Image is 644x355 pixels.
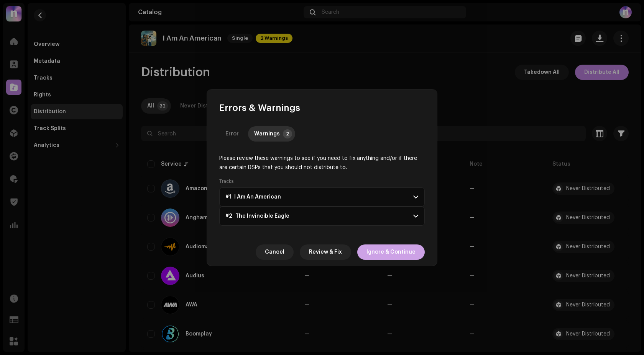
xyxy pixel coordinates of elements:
button: Cancel [256,244,294,260]
label: Tracks [219,178,233,184]
span: Review & Fix [309,244,342,260]
button: Ignore & Continue [357,244,425,260]
span: Errors & Warnings [219,102,300,114]
span: Ignore & Continue [366,244,416,260]
button: Review & Fix [300,244,351,260]
div: Error [225,126,239,142]
div: Please review these warnings to see if you need to fix anything and/or if there are certain DSPs ... [219,154,425,172]
p-accordion-header: #1 I Am An American [219,187,425,207]
span: Cancel [265,244,284,260]
p-accordion-header: #2 The Invincible Eagle [219,207,425,226]
p-badge: 2 [283,129,292,138]
span: #2 The Invincible Eagle [226,213,289,219]
div: Warnings [254,126,280,142]
span: #1 I Am An American [226,194,281,200]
